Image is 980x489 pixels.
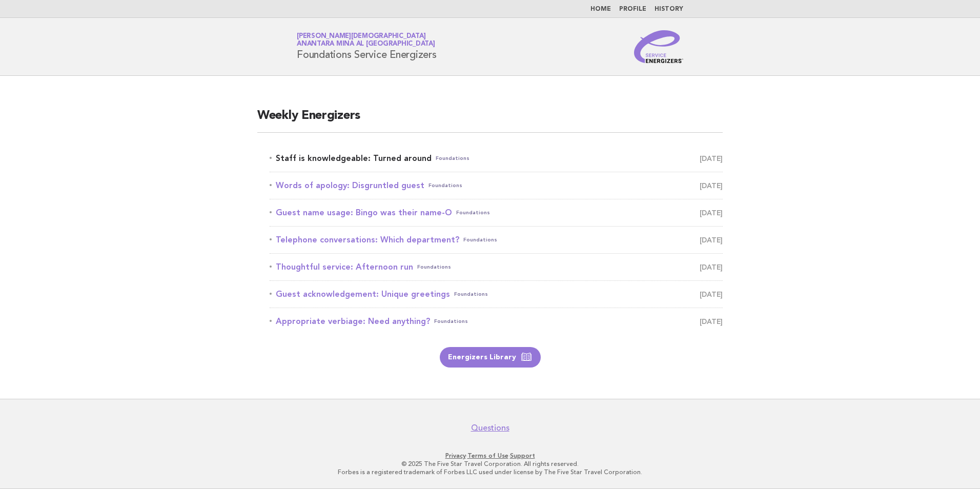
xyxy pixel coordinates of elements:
[428,178,462,193] span: Foundations
[619,6,646,12] a: Profile
[417,260,451,274] span: Foundations
[445,452,466,459] a: Privacy
[700,287,723,301] span: [DATE]
[467,452,508,459] a: Terms of Use
[297,41,435,48] span: Anantara Mina al [GEOGRAPHIC_DATA]
[700,151,723,166] span: [DATE]
[700,233,723,247] span: [DATE]
[510,452,535,459] a: Support
[270,260,723,274] a: Thoughtful service: Afternoon runFoundations [DATE]
[270,314,723,329] a: Appropriate verbiage: Need anything?Foundations [DATE]
[700,314,723,329] span: [DATE]
[700,206,723,220] span: [DATE]
[297,33,437,60] h1: Foundations Service Energizers
[700,260,723,274] span: [DATE]
[270,206,723,220] a: Guest name usage: Bingo was their name-OFoundations [DATE]
[634,30,683,63] img: Service Energizers
[176,468,804,476] p: Forbes is a registered trademark of Forbes LLC used under license by The Five Star Travel Corpora...
[270,233,723,247] a: Telephone conversations: Which department?Foundations [DATE]
[270,178,723,193] a: Words of apology: Disgruntled guestFoundations [DATE]
[434,314,468,329] span: Foundations
[700,178,723,193] span: [DATE]
[257,108,723,133] h2: Weekly Energizers
[471,423,509,433] a: Questions
[176,460,804,468] p: © 2025 The Five Star Travel Corporation. All rights reserved.
[436,151,469,166] span: Foundations
[176,452,804,460] p: · ·
[440,347,541,368] a: Energizers Library
[456,206,490,220] span: Foundations
[270,287,723,301] a: Guest acknowledgement: Unique greetingsFoundations [DATE]
[590,6,611,12] a: Home
[454,287,488,301] span: Foundations
[463,233,497,247] span: Foundations
[270,151,723,166] a: Staff is knowledgeable: Turned aroundFoundations [DATE]
[655,6,683,12] a: History
[297,33,435,47] a: [PERSON_NAME][DEMOGRAPHIC_DATA]Anantara Mina al [GEOGRAPHIC_DATA]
